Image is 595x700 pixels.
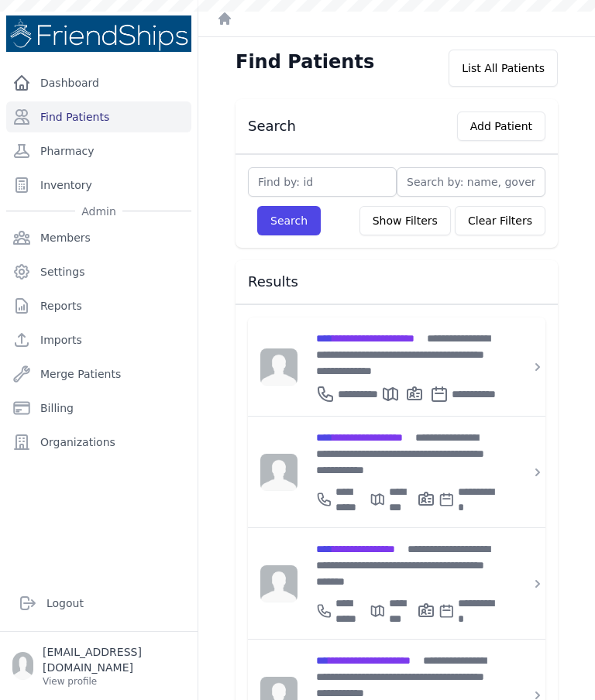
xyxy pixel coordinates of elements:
[248,117,296,136] h3: Search
[6,170,191,201] a: Inventory
[6,393,191,424] a: Billing
[6,136,191,166] a: Pharmacy
[260,565,297,602] img: person-242608b1a05df3501eefc295dc1bc67a.jpg
[6,15,191,52] img: Medical Missions EMR
[6,427,191,458] a: Organizations
[75,204,122,219] span: Admin
[359,206,451,235] button: Show Filters
[260,348,297,386] img: person-242608b1a05df3501eefc295dc1bc67a.jpg
[6,256,191,287] a: Settings
[6,290,191,321] a: Reports
[248,273,545,291] h3: Results
[6,359,191,389] a: Merge Patients
[43,675,185,688] p: View profile
[236,50,374,74] h1: Find Patients
[6,67,191,98] a: Dashboard
[248,167,397,197] input: Find by: id
[257,206,321,235] button: Search
[12,644,185,688] a: [EMAIL_ADDRESS][DOMAIN_NAME] View profile
[6,324,191,355] a: Imports
[43,644,185,675] p: [EMAIL_ADDRESS][DOMAIN_NAME]
[6,222,191,253] a: Members
[397,167,545,197] input: Search by: name, government id or phone
[6,101,191,132] a: Find Patients
[449,50,558,87] div: List All Patients
[12,588,185,619] a: Logout
[457,112,545,141] button: Add Patient
[260,454,297,491] img: person-242608b1a05df3501eefc295dc1bc67a.jpg
[455,206,545,235] button: Clear Filters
